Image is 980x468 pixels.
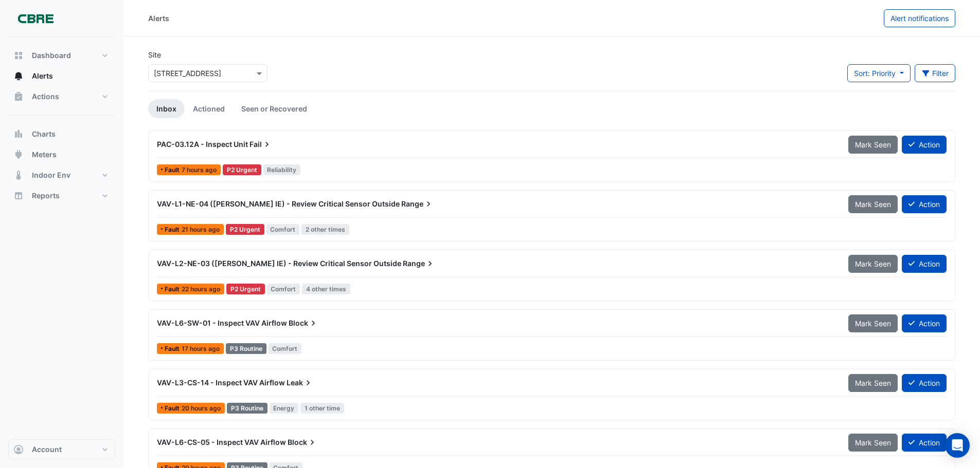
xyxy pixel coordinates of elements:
span: Range [401,199,434,209]
span: Fault [165,405,182,411]
a: Actioned [185,99,233,118]
span: Alerts [32,71,53,81]
span: Energy [270,403,299,414]
span: Comfort [267,284,300,294]
button: Mark Seen [848,255,898,273]
span: Mark Seen [855,140,891,149]
button: Action [902,136,947,154]
div: P2 Urgent [226,284,265,294]
span: Mon 15-Sep-2025 10:20 AEST [182,226,220,233]
span: 2 other times [301,224,349,235]
label: Site [148,49,161,60]
span: Fault [165,346,182,352]
button: Action [902,434,947,452]
button: Action [902,195,947,213]
span: VAV-L3-CS-14 - Inspect VAV Airflow [157,378,285,387]
span: Actions [32,91,59,102]
span: Block [288,437,317,447]
span: 1 other time [300,403,344,414]
span: Charts [32,129,56,139]
span: VAV-L6-CS-05 - Inspect VAV Airflow [157,438,286,446]
app-icon: Meters [13,149,24,160]
span: Mon 15-Sep-2025 14:22 AEST [182,345,220,352]
button: Action [902,314,947,332]
button: Alerts [8,66,115,86]
span: VAV-L2-NE-03 ([PERSON_NAME] IE) - Review Critical Sensor Outside [157,259,401,268]
span: Indoor Env [32,170,70,180]
span: Meters [32,149,57,160]
button: Reports [8,185,115,206]
img: Company Logo [12,8,59,29]
button: Dashboard [8,45,115,66]
span: Comfort [266,224,300,235]
button: Mark Seen [848,314,898,332]
span: Mark Seen [855,319,891,328]
a: Seen or Recovered [233,99,315,118]
span: Range [403,258,435,269]
div: P2 Urgent [226,224,264,235]
span: Fault [165,286,182,292]
div: P2 Urgent [223,164,261,175]
app-icon: Reports [13,191,24,201]
button: Filter [915,64,956,82]
button: Actions [8,86,115,107]
span: Comfort [269,343,302,354]
a: Inbox [148,99,185,118]
button: Mark Seen [848,136,898,154]
app-icon: Alerts [13,71,24,81]
span: Tue 16-Sep-2025 00:35 AEST [182,166,217,174]
div: P3 Routine [226,343,266,354]
button: Sort: Priority [847,64,911,82]
span: Mark Seen [855,438,891,447]
div: Alerts [148,13,169,24]
button: Charts [8,124,115,144]
app-icon: Dashboard [13,50,24,61]
span: 4 other times [302,284,350,294]
button: Account [8,439,115,460]
div: P3 Routine [227,403,268,414]
span: Dashboard [32,50,71,61]
span: Fail [250,139,272,149]
button: Indoor Env [8,165,115,185]
app-icon: Indoor Env [13,170,24,180]
span: Reports [32,191,60,201]
span: Fault [165,227,182,233]
button: Meters [8,144,115,165]
span: Mark Seen [855,200,891,209]
span: Mark Seen [855,379,891,387]
span: Fault [165,167,182,173]
span: Block [289,318,318,328]
span: Mark Seen [855,259,891,268]
span: Alert notifications [890,14,949,23]
span: Mon 15-Sep-2025 11:33 AEST [182,404,221,412]
button: Alert notifications [884,9,955,27]
span: Mon 15-Sep-2025 10:02 AEST [182,285,220,293]
span: Sort: Priority [854,69,896,78]
button: Action [902,255,947,273]
span: Reliability [263,164,301,175]
button: Action [902,374,947,392]
button: Mark Seen [848,195,898,213]
div: Open Intercom Messenger [945,433,970,458]
span: Leak [287,378,313,388]
span: VAV-L6-SW-01 - Inspect VAV Airflow [157,319,287,327]
button: Mark Seen [848,374,898,392]
span: Account [32,444,62,455]
span: PAC-03.12A - Inspect Unit [157,140,248,148]
span: VAV-L1-NE-04 ([PERSON_NAME] IE) - Review Critical Sensor Outside [157,199,400,208]
app-icon: Actions [13,91,24,102]
button: Mark Seen [848,434,898,452]
app-icon: Charts [13,129,24,139]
